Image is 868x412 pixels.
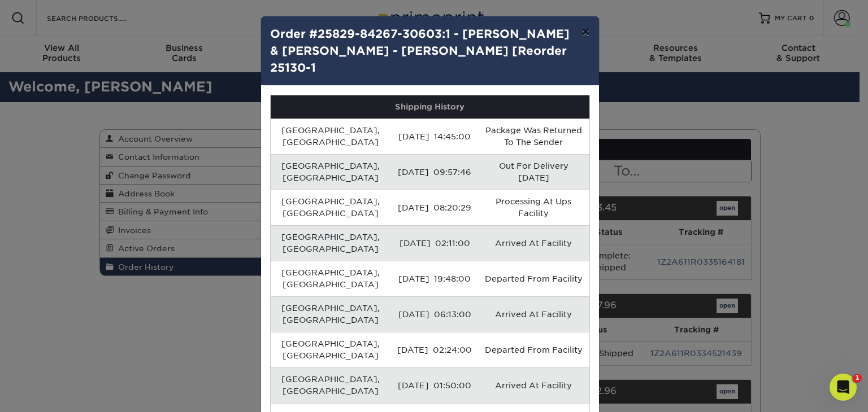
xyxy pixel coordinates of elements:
[391,296,478,332] td: [DATE] 06:13:00
[271,261,392,296] td: [GEOGRAPHIC_DATA], [GEOGRAPHIC_DATA]
[271,119,392,154] td: [GEOGRAPHIC_DATA], [GEOGRAPHIC_DATA]
[478,332,589,367] td: Departed From Facility
[391,261,478,296] td: [DATE] 19:48:00
[271,95,589,119] th: Shipping History
[478,119,589,154] td: Package Was Returned To The Sender
[271,154,392,190] td: [GEOGRAPHIC_DATA], [GEOGRAPHIC_DATA]
[271,190,392,225] td: [GEOGRAPHIC_DATA], [GEOGRAPHIC_DATA]
[478,367,589,403] td: Arrived At Facility
[391,332,478,367] td: [DATE] 02:24:00
[391,367,478,403] td: [DATE] 01:50:00
[391,190,478,225] td: [DATE] 08:20:29
[478,296,589,332] td: Arrived At Facility
[478,225,589,261] td: Arrived At Facility
[572,16,598,48] button: ×
[391,225,478,261] td: [DATE] 02:11:00
[853,374,862,383] span: 1
[271,296,392,332] td: [GEOGRAPHIC_DATA], [GEOGRAPHIC_DATA]
[271,332,392,367] td: [GEOGRAPHIC_DATA], [GEOGRAPHIC_DATA]
[271,367,392,403] td: [GEOGRAPHIC_DATA], [GEOGRAPHIC_DATA]
[478,261,589,296] td: Departed From Facility
[270,25,590,76] h4: Order #25829-84267-30603:1 - [PERSON_NAME] & [PERSON_NAME] - [PERSON_NAME] [Reorder 25130-1
[478,190,589,225] td: Processing At Ups Facility
[391,119,478,154] td: [DATE] 14:45:00
[830,374,857,401] iframe: Intercom live chat
[391,154,478,190] td: [DATE] 09:57:46
[478,154,589,190] td: Out For Delivery [DATE]
[271,225,392,261] td: [GEOGRAPHIC_DATA], [GEOGRAPHIC_DATA]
